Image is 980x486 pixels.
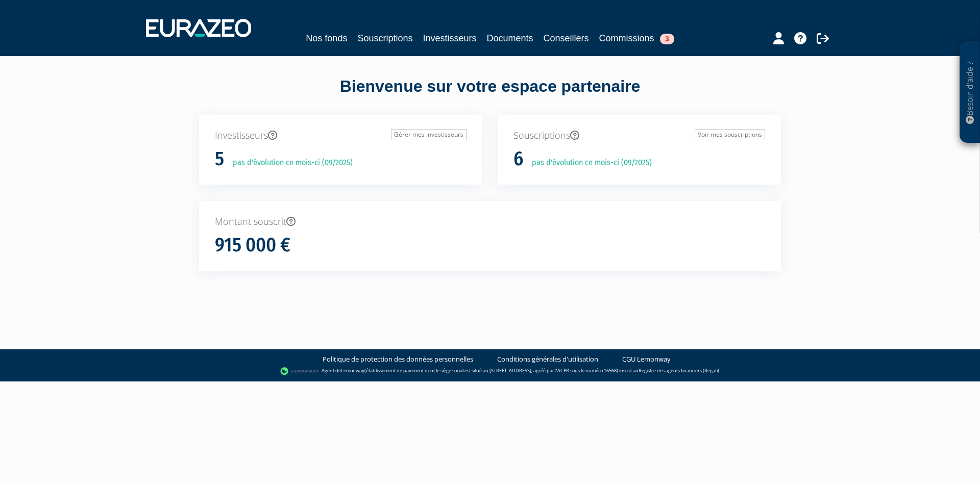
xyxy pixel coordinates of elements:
a: Conseillers [544,31,589,45]
img: 1732889491-logotype_eurazeo_blanc_rvb.png [146,19,251,37]
a: Souscriptions [357,31,412,45]
img: logo-lemonway.png [280,366,320,376]
a: CGU Lemonway [622,354,671,364]
a: Politique de protection des données personnelles [323,354,473,364]
a: Nos fonds [306,31,347,45]
p: Investisseurs [215,129,467,142]
span: 3 [660,34,674,44]
p: Montant souscrit [215,215,765,228]
h1: 6 [513,148,523,170]
a: Conditions générales d'utilisation [497,354,598,364]
a: Gérer mes investisseurs [391,129,467,140]
p: pas d'évolution ce mois-ci (09/2025) [525,157,652,169]
p: pas d'évolution ce mois-ci (09/2025) [226,157,353,169]
p: Souscriptions [513,129,765,142]
div: Bienvenue sur votre espace partenaire [191,75,789,115]
h1: 915 000 € [215,235,290,256]
h1: 5 [215,148,224,170]
a: Commissions3 [599,31,674,45]
a: Investisseurs [423,31,476,45]
a: Documents [487,31,533,45]
a: Registre des agents financiers (Regafi) [639,367,719,374]
div: - Agent de (établissement de paiement dont le siège social est situé au [STREET_ADDRESS], agréé p... [10,366,970,376]
a: Voir mes souscriptions [695,129,765,140]
p: Besoin d'aide ? [964,46,976,138]
a: Lemonway [341,367,364,374]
